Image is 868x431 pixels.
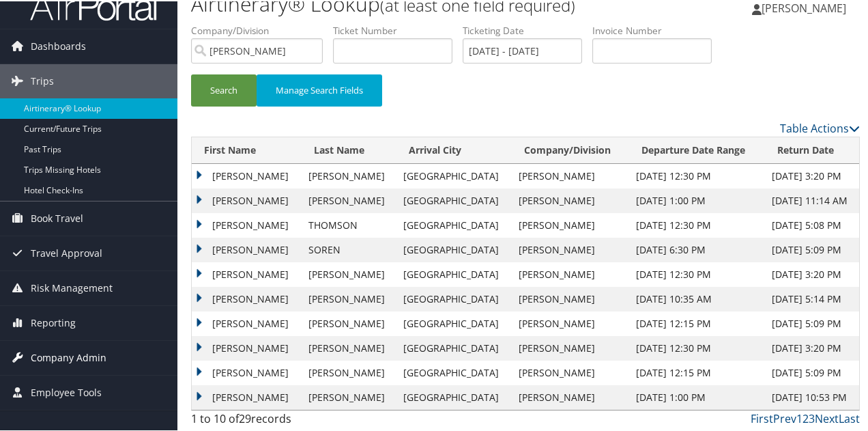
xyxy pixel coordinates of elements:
[765,236,859,261] td: [DATE] 5:09 PM
[31,270,113,304] span: Risk Management
[765,384,859,408] td: [DATE] 10:53 PM
[192,212,302,236] td: [PERSON_NAME]
[192,163,302,187] td: [PERSON_NAME]
[192,261,302,286] td: [PERSON_NAME]
[396,384,512,408] td: [GEOGRAPHIC_DATA]
[192,384,302,408] td: [PERSON_NAME]
[512,136,629,163] th: Company/Division
[463,23,592,36] label: Ticketing Date
[592,23,722,36] label: Invoice Number
[629,359,765,384] td: [DATE] 12:15 PM
[512,359,629,384] td: [PERSON_NAME]
[839,410,860,425] a: Last
[512,261,629,286] td: [PERSON_NAME]
[512,212,629,236] td: [PERSON_NAME]
[31,200,83,234] span: Book Travel
[396,236,512,261] td: [GEOGRAPHIC_DATA]
[192,136,302,163] th: First Name: activate to sort column ascending
[191,23,333,36] label: Company/Division
[396,136,512,163] th: Arrival City: activate to sort column ascending
[765,212,859,236] td: [DATE] 5:08 PM
[815,410,839,425] a: Next
[396,187,512,212] td: [GEOGRAPHIC_DATA]
[512,187,629,212] td: [PERSON_NAME]
[629,384,765,408] td: [DATE] 1:00 PM
[512,286,629,310] td: [PERSON_NAME]
[192,236,302,261] td: [PERSON_NAME]
[31,28,86,62] span: Dashboards
[302,261,396,286] td: [PERSON_NAME]
[192,359,302,384] td: [PERSON_NAME]
[31,63,54,97] span: Trips
[802,410,809,425] a: 2
[257,73,382,105] button: Manage Search Fields
[512,335,629,359] td: [PERSON_NAME]
[302,163,396,187] td: [PERSON_NAME]
[31,374,102,408] span: Employee Tools
[396,261,512,286] td: [GEOGRAPHIC_DATA]
[629,310,765,335] td: [DATE] 12:15 PM
[751,410,773,425] a: First
[512,236,629,261] td: [PERSON_NAME]
[629,212,765,236] td: [DATE] 12:30 PM
[333,23,463,36] label: Ticket Number
[396,212,512,236] td: [GEOGRAPHIC_DATA]
[629,286,765,310] td: [DATE] 10:35 AM
[396,163,512,187] td: [GEOGRAPHIC_DATA]
[512,384,629,408] td: [PERSON_NAME]
[629,261,765,286] td: [DATE] 12:30 PM
[192,286,302,310] td: [PERSON_NAME]
[302,335,396,359] td: [PERSON_NAME]
[302,136,396,163] th: Last Name: activate to sort column ascending
[302,212,396,236] td: THOMSON
[192,335,302,359] td: [PERSON_NAME]
[629,187,765,212] td: [DATE] 1:00 PM
[809,410,815,425] a: 3
[396,359,512,384] td: [GEOGRAPHIC_DATA]
[796,410,802,425] a: 1
[512,310,629,335] td: [PERSON_NAME]
[302,310,396,335] td: [PERSON_NAME]
[192,187,302,212] td: [PERSON_NAME]
[629,163,765,187] td: [DATE] 12:30 PM
[302,384,396,408] td: [PERSON_NAME]
[192,310,302,335] td: [PERSON_NAME]
[302,236,396,261] td: SOREN
[629,335,765,359] td: [DATE] 12:30 PM
[765,261,859,286] td: [DATE] 3:20 PM
[765,286,859,310] td: [DATE] 5:14 PM
[396,310,512,335] td: [GEOGRAPHIC_DATA]
[302,286,396,310] td: [PERSON_NAME]
[780,120,860,135] a: Table Actions
[773,410,796,425] a: Prev
[239,410,251,425] span: 29
[31,305,76,339] span: Reporting
[765,310,859,335] td: [DATE] 5:09 PM
[512,163,629,187] td: [PERSON_NAME]
[765,335,859,359] td: [DATE] 3:20 PM
[302,187,396,212] td: [PERSON_NAME]
[31,235,102,269] span: Travel Approval
[302,359,396,384] td: [PERSON_NAME]
[191,73,257,105] button: Search
[396,286,512,310] td: [GEOGRAPHIC_DATA]
[765,136,859,163] th: Return Date: activate to sort column ascending
[629,136,765,163] th: Departure Date Range: activate to sort column ascending
[765,163,859,187] td: [DATE] 3:20 PM
[31,339,106,374] span: Company Admin
[629,236,765,261] td: [DATE] 6:30 PM
[765,187,859,212] td: [DATE] 11:14 AM
[765,359,859,384] td: [DATE] 5:09 PM
[396,335,512,359] td: [GEOGRAPHIC_DATA]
